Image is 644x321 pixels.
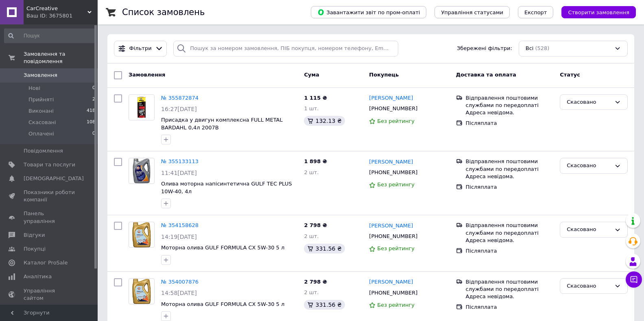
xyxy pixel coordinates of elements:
[28,85,40,92] span: Нові
[87,107,95,115] span: 418
[26,5,87,12] span: CarCreative
[133,158,151,183] img: Фото товару
[377,118,415,124] span: Без рейтингу
[24,147,63,155] span: Повідомлення
[626,271,642,288] button: Чат з покупцем
[161,106,197,112] span: 16:27[DATE]
[568,9,629,15] span: Створити замовлення
[466,304,554,311] div: Післяплата
[304,158,327,164] span: 1 898 ₴
[367,103,419,114] div: [PHONE_NUMBER]
[304,279,327,285] span: 2 798 ₴
[466,173,554,180] div: Адреса невідома.
[304,105,319,111] span: 1 шт.
[161,95,199,101] a: № 355872874
[173,41,398,57] input: Пошук за номером замовлення, ПІБ покупця, номером телефону, Email, номером накладної
[24,50,98,65] span: Замовлення та повідомлення
[304,222,327,228] span: 2 798 ₴
[122,7,205,17] h1: Список замовлень
[369,94,413,102] a: [PERSON_NAME]
[28,119,56,126] span: Скасовані
[161,117,283,131] span: Присадка у двигун комплексна FULL METAL BARDAHL 0,4л 2007B
[24,231,45,239] span: Відгуки
[553,9,636,15] a: Створити замовлення
[161,301,284,307] a: Моторна олива GULF FORMULA CX 5W-30 5 л
[24,287,75,302] span: Управління сайтом
[466,109,554,116] div: Адреса невідома.
[129,94,155,120] a: Фото товару
[129,95,154,120] img: Фото товару
[456,72,516,78] span: Доставка та оплата
[161,181,292,194] a: Олива моторна напісинтетична GULF TEC PLUS 10W-40, 4л
[466,158,554,173] div: Відправлення поштовими службами по передоплаті
[304,244,345,253] div: 331.56 ₴
[304,169,319,175] span: 2 шт.
[161,279,199,285] a: № 354007876
[369,222,413,230] a: [PERSON_NAME]
[24,273,52,280] span: Аналітика
[535,45,549,51] span: (528)
[24,245,46,253] span: Покупці
[567,98,611,107] div: Скасовано
[24,72,57,79] span: Замовлення
[369,158,413,166] a: [PERSON_NAME]
[304,300,345,310] div: 331.56 ₴
[4,28,96,43] input: Пошук
[87,119,95,126] span: 108
[367,231,419,242] div: [PHONE_NUMBER]
[24,175,84,182] span: [DEMOGRAPHIC_DATA]
[161,245,284,251] a: Моторна олива GULF FORMULA CX 5W-30 5 л
[466,222,554,236] div: Відправлення поштовими службами по передоплаті
[466,183,554,191] div: Післяплата
[466,293,554,300] div: Адреса невідома.
[466,237,554,244] div: Адреса невідома.
[317,9,420,16] span: Завантажити звіт по пром-оплаті
[560,72,580,78] span: Статус
[369,72,399,78] span: Покупець
[129,45,152,52] span: Фільтри
[311,6,426,18] button: Завантажити звіт по пром-оплаті
[26,12,98,20] div: Ваш ID: 3675801
[524,9,547,15] span: Експорт
[304,95,327,101] span: 1 115 ₴
[132,279,151,304] img: Фото товару
[377,302,415,308] span: Без рейтингу
[304,116,345,126] div: 132.13 ₴
[567,225,611,234] div: Скасовано
[92,130,95,138] span: 0
[129,158,155,184] a: Фото товару
[161,222,199,228] a: № 354158628
[161,158,199,164] a: № 355133113
[466,278,554,293] div: Відправлення поштовими службами по передоплаті
[92,96,95,103] span: 2
[304,72,319,78] span: Cума
[129,72,165,78] span: Замовлення
[369,278,413,286] a: [PERSON_NAME]
[92,85,95,92] span: 0
[28,96,54,103] span: Прийняті
[567,282,611,290] div: Скасовано
[466,94,554,109] div: Відправлення поштовими службами по передоплаті
[161,290,197,296] span: 14:58[DATE]
[24,189,75,203] span: Показники роботи компанії
[441,9,503,15] span: Управління статусами
[518,6,554,18] button: Експорт
[24,259,68,266] span: Каталог ProSale
[434,6,510,18] button: Управління статусами
[161,170,197,176] span: 11:41[DATE]
[129,222,155,248] a: Фото товару
[28,130,54,138] span: Оплачені
[526,45,534,52] span: Всі
[367,288,419,298] div: [PHONE_NUMBER]
[466,120,554,127] div: Післяплата
[561,6,636,18] button: Створити замовлення
[567,162,611,170] div: Скасовано
[24,210,75,225] span: Панель управління
[304,233,319,239] span: 2 шт.
[28,107,54,115] span: Виконані
[129,278,155,304] a: Фото товару
[367,167,419,178] div: [PHONE_NUMBER]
